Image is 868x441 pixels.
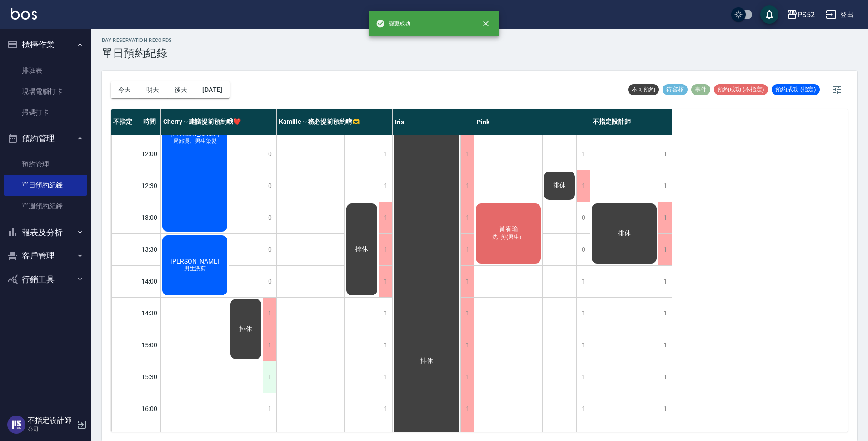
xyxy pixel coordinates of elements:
[691,86,710,94] span: 事件
[576,298,590,329] div: 1
[490,233,526,241] span: 洗+剪(男生）
[138,109,161,135] div: 時間
[576,138,590,170] div: 1
[460,138,474,170] div: 1
[658,329,672,361] div: 1
[182,265,208,273] span: 男生洗剪
[11,8,37,20] img: Logo
[4,102,87,123] a: 掃碼打卡
[7,416,25,434] img: Person
[658,202,672,233] div: 1
[460,393,474,425] div: 1
[576,234,590,265] div: 0
[460,329,474,361] div: 1
[379,298,392,329] div: 1
[161,109,277,135] div: Cherry～建議提前預約哦❤️
[379,361,392,393] div: 1
[658,170,672,202] div: 1
[798,9,815,20] div: PS52
[111,81,139,98] button: 今天
[263,234,276,265] div: 0
[4,81,87,102] a: 現場電腦打卡
[460,298,474,329] div: 1
[379,329,392,361] div: 1
[576,170,590,202] div: 1
[138,233,161,265] div: 13:30
[772,86,820,94] span: 預約成功 (指定)
[138,170,161,202] div: 12:30
[102,37,172,43] h2: day Reservation records
[616,229,633,238] span: 排休
[102,47,172,60] h3: 單日預約紀錄
[138,297,161,329] div: 14:30
[138,361,161,393] div: 15:30
[138,202,161,233] div: 13:00
[663,86,688,94] span: 待審核
[111,109,138,135] div: 不指定
[460,202,474,233] div: 1
[576,266,590,297] div: 1
[138,329,161,361] div: 15:00
[658,361,672,393] div: 1
[379,138,392,170] div: 1
[476,14,496,34] button: close
[460,170,474,202] div: 1
[379,234,392,265] div: 1
[376,19,410,28] span: 變更成功
[138,138,161,170] div: 12:00
[658,234,672,265] div: 1
[139,81,167,98] button: 明天
[576,329,590,361] div: 1
[4,60,87,81] a: 排班表
[658,138,672,170] div: 1
[460,234,474,265] div: 1
[393,109,474,135] div: Iris
[263,202,276,233] div: 0
[576,393,590,425] div: 1
[551,182,568,190] span: 排休
[263,393,276,425] div: 1
[760,5,778,24] button: save
[4,127,87,150] button: 預約管理
[263,361,276,393] div: 1
[4,33,87,56] button: 櫃檯作業
[263,266,276,297] div: 0
[658,266,672,297] div: 1
[238,325,254,333] span: 排休
[263,170,276,202] div: 0
[4,268,87,291] button: 行銷工具
[419,357,435,365] span: 排休
[460,361,474,393] div: 1
[171,137,219,145] span: 局部燙、男生染髮
[167,81,195,98] button: 後天
[628,86,659,94] span: 不可預約
[576,202,590,233] div: 0
[4,175,87,196] a: 單日預約紀錄
[379,393,392,425] div: 1
[783,5,818,24] button: PS52
[263,329,276,361] div: 1
[195,81,229,98] button: [DATE]
[658,298,672,329] div: 1
[658,393,672,425] div: 1
[138,265,161,297] div: 14:00
[4,244,87,268] button: 客戶管理
[169,258,221,265] span: [PERSON_NAME]
[474,109,590,135] div: Pink
[28,416,74,425] h5: 不指定設計師
[590,109,672,135] div: 不指定設計師
[4,154,87,175] a: 預約管理
[497,225,520,233] span: 黃宥瑜
[138,393,161,425] div: 16:00
[379,202,392,233] div: 1
[822,6,857,23] button: 登出
[28,425,74,433] p: 公司
[263,138,276,170] div: 0
[4,196,87,217] a: 單週預約紀錄
[277,109,393,135] div: Kamille～務必提前預約唷🫶
[460,266,474,297] div: 1
[576,361,590,393] div: 1
[263,298,276,329] div: 1
[379,266,392,297] div: 1
[714,86,768,94] span: 預約成功 (不指定)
